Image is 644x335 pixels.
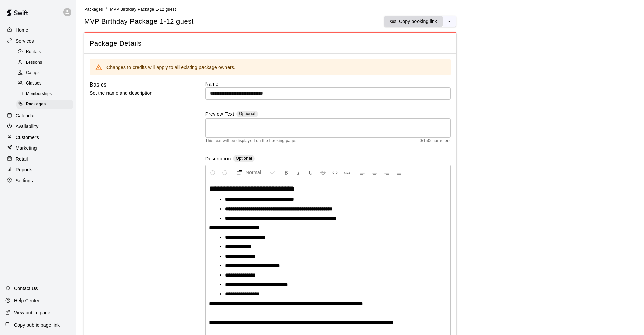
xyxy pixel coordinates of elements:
[381,166,392,178] button: Right Align
[293,166,304,178] button: Format Italics
[329,166,341,178] button: Insert Code
[16,68,76,78] a: Camps
[16,134,39,141] p: Customers
[5,36,71,46] a: Services
[16,79,73,88] div: Classes
[205,80,451,87] label: Name
[110,7,176,12] span: MVP Birthday Package 1-12 guest
[16,89,76,99] a: Memberships
[5,121,71,131] a: Availability
[26,101,46,108] span: Packages
[219,166,231,178] button: Redo
[369,166,380,178] button: Center Align
[16,112,35,119] p: Calendar
[5,154,71,164] a: Retail
[14,285,38,292] p: Contact Us
[16,27,28,33] p: Home
[5,25,71,35] a: Home
[84,7,103,12] span: Packages
[16,47,76,57] a: Rentals
[16,155,28,162] p: Retail
[90,80,107,89] h6: Basics
[16,123,39,130] p: Availability
[205,155,231,163] label: Description
[317,166,329,178] button: Format Strikethrough
[239,111,255,116] span: Optional
[84,6,636,13] nav: breadcrumb
[84,17,194,26] h5: MVP Birthday Package 1-12 guest
[16,58,73,67] div: Lessons
[16,68,73,78] div: Camps
[399,18,437,25] p: Copy booking link
[26,80,41,87] span: Classes
[90,39,451,48] span: Package Details
[16,177,33,184] p: Settings
[16,99,76,110] a: Packages
[16,166,32,173] p: Reports
[207,166,218,178] button: Undo
[16,47,73,57] div: Rentals
[5,165,71,175] a: Reports
[305,166,316,178] button: Format Underline
[16,100,73,109] div: Packages
[357,166,368,178] button: Left Align
[16,89,73,99] div: Memberships
[384,16,443,27] button: Copy booking link
[5,132,71,142] a: Customers
[14,321,60,328] p: Copy public page link
[341,166,353,178] button: Insert Link
[26,49,41,55] span: Rentals
[16,78,76,89] a: Classes
[5,143,71,153] a: Marketing
[281,166,292,178] button: Format Bold
[384,16,456,27] div: split button
[393,166,405,178] button: Justify Align
[246,169,269,176] span: Normal
[90,89,184,97] p: Set the name and description
[205,111,234,118] label: Preview Text
[236,156,252,161] span: Optional
[443,16,456,27] button: select merge strategy
[14,309,50,316] p: View public page
[205,138,297,144] span: This text will be displayed on the booking page.
[420,138,451,144] span: 0 / 150 characters
[5,111,71,121] a: Calendar
[26,91,52,97] span: Memberships
[84,6,103,12] a: Packages
[234,166,278,178] button: Formatting Options
[16,38,34,44] p: Services
[16,57,76,68] a: Lessons
[14,297,40,304] p: Help Center
[5,175,71,186] a: Settings
[106,61,235,73] div: Changes to credits will apply to all existing package owners.
[106,6,107,13] li: /
[26,59,42,66] span: Lessons
[26,70,40,76] span: Camps
[16,145,37,151] p: Marketing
